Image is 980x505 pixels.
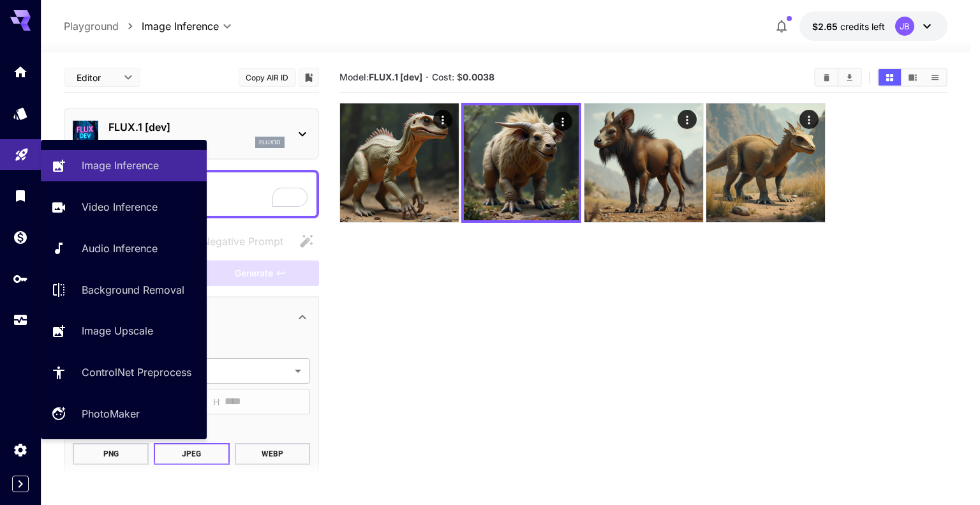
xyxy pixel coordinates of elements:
[369,72,422,82] b: FLUX.1 [dev]
[879,69,901,86] button: Show media in grid view
[142,19,219,34] span: Image Inference
[82,241,158,256] p: Audio Inference
[13,442,28,458] div: Settings
[213,395,219,409] span: H
[13,312,28,328] div: Usage
[41,315,207,347] a: Image Upscale
[799,110,818,129] div: Actions
[82,282,184,298] p: Background Removal
[433,110,452,129] div: Actions
[799,11,947,41] button: $2.65037
[154,443,230,465] button: JPEG
[202,234,283,249] span: Negative Prompt
[13,271,28,287] div: API Keys
[463,72,494,82] b: 0.0038
[877,68,947,87] div: Show media in grid viewShow media in video viewShow media in list view
[259,138,281,147] p: flux1d
[41,192,207,223] a: Video Inference
[812,21,840,32] span: $2.65
[41,398,207,430] a: PhotoMaker
[426,70,429,85] p: ·
[82,406,140,421] p: PhotoMaker
[13,105,28,121] div: Models
[235,443,311,465] button: WEBP
[902,69,924,86] button: Show media in video view
[41,150,207,181] a: Image Inference
[815,69,838,86] button: Clear All
[82,199,158,215] p: Video Inference
[838,69,861,86] button: Download All
[82,323,153,338] p: Image Upscale
[108,119,285,135] p: FLUX.1 [dev]
[82,158,159,173] p: Image Inference
[432,72,494,82] span: Cost: $
[12,476,29,492] button: Expand sidebar
[303,70,315,85] button: Add to library
[814,68,862,87] div: Clear AllDownload All
[41,357,207,388] a: ControlNet Preprocess
[895,17,914,36] div: JB
[677,110,696,129] div: Actions
[339,72,422,82] span: Model:
[340,103,459,222] img: Z
[177,233,293,249] span: Negative prompts are not compatible with the selected model.
[82,365,191,380] p: ControlNet Preprocess
[13,188,28,204] div: Library
[73,443,149,465] button: PNG
[41,233,207,264] a: Audio Inference
[239,68,296,87] button: Copy AIR ID
[64,19,142,34] nav: breadcrumb
[13,229,28,245] div: Wallet
[706,103,825,222] img: 2Q==
[812,20,885,33] div: $2.65037
[553,112,572,131] div: Actions
[840,21,885,32] span: credits left
[13,64,28,80] div: Home
[464,105,579,220] img: 2Q==
[14,142,29,158] div: Playground
[64,19,119,34] p: Playground
[924,69,946,86] button: Show media in list view
[77,71,116,84] span: Editor
[41,274,207,305] a: Background Removal
[584,103,703,222] img: 9k=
